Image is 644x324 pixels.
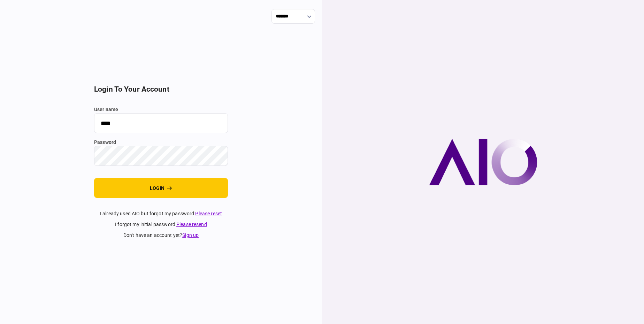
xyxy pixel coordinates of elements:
[94,85,228,94] h2: login to your account
[94,139,228,146] label: password
[94,106,228,113] label: user name
[182,232,199,238] a: Sign up
[94,178,228,198] button: login
[429,139,537,185] img: AIO company logo
[94,146,228,166] input: password
[94,113,228,133] input: user name
[94,221,228,228] div: I forgot my initial password
[271,9,315,24] input: show language options
[195,211,222,216] a: Please reset
[176,222,207,227] a: Please resend
[94,210,228,217] div: I already used AIO but forgot my password
[94,232,228,239] div: don't have an account yet ?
